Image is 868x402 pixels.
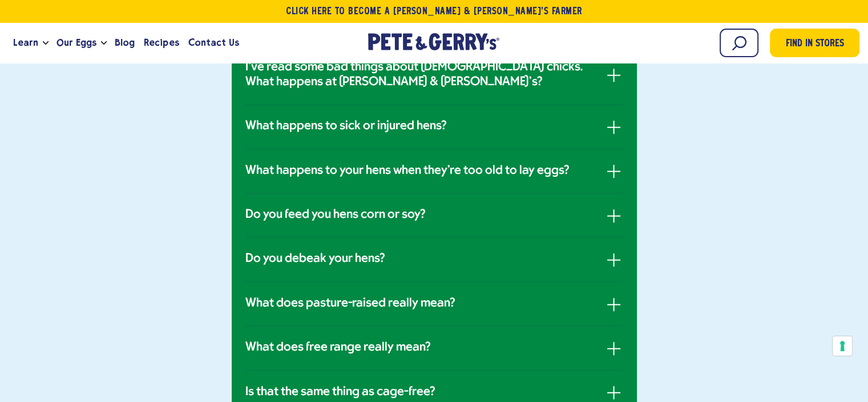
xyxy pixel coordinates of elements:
button: Open the dropdown menu for Our Eggs [101,41,107,45]
input: Search [720,29,758,57]
span: Our Eggs [56,35,96,50]
a: Recipes [139,27,183,58]
a: Learn [9,27,43,58]
a: Contact Us [184,27,244,58]
button: Your consent preferences for tracking technologies [833,336,852,356]
h3: Is that the same thing as cage-free? [245,385,435,400]
span: Recipes [144,35,179,50]
span: Contact Us [188,35,239,50]
h3: What happens to your hens when they're too old to lay eggs? [245,164,570,178]
span: Blog [115,35,135,50]
h3: Do you debeak your hens? [245,252,385,266]
h3: What does free range really mean? [245,340,431,355]
a: Find in Stores [770,29,859,57]
button: Open the dropdown menu for Learn [43,41,49,45]
h3: What happens to sick or injured hens? [245,119,447,134]
span: Find in Stores [786,37,844,52]
span: Learn [13,35,38,50]
h3: Do you feed you hens corn or soy? [245,208,426,222]
a: Our Eggs [52,27,101,58]
h3: I've read some bad things about [DEMOGRAPHIC_DATA] chicks. What happens at [PERSON_NAME] & [PERSO... [245,60,600,90]
a: Blog [110,27,139,58]
h3: What does pasture-raised really mean? [245,296,455,311]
